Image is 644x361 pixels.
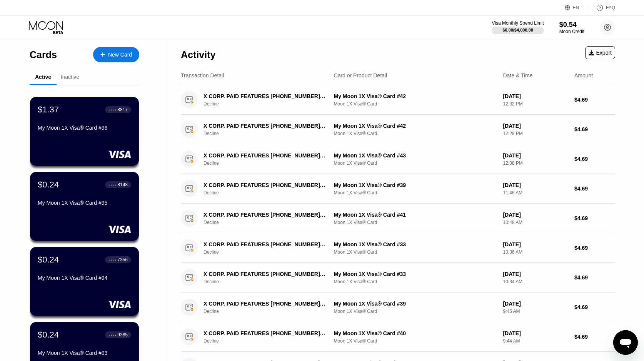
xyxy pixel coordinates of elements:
div: Decline [204,279,335,284]
div: My Moon 1X Visa® Card #42 [334,123,497,129]
div: $1.37● ● ● ●8817My Moon 1X Visa® Card #96 [30,97,139,166]
div: X CORP. PAID FEATURES [PHONE_NUMBER] USDeclineMy Moon 1X Visa® Card #39Moon 1X Visa® Card[DATE]11... [181,174,615,204]
div: $4.69 [574,245,615,251]
div: $0.54Moon Credit [559,21,584,34]
div: Moon Credit [559,29,584,34]
div: Cards [30,49,57,60]
div: My Moon 1X Visa® Card #95 [38,200,131,206]
div: $4.69 [574,334,615,340]
div: Inactive [61,74,79,80]
div: My Moon 1X Visa® Card #42 [334,93,497,99]
div: $0.00 / $4,000.00 [502,28,533,32]
div: X CORP. PAID FEATURES [PHONE_NUMBER] US [204,93,326,99]
div: Decline [204,131,335,136]
div: 12:29 PM [503,131,568,136]
div: My Moon 1X Visa® Card #93 [38,350,131,356]
div: $0.24● ● ● ●8148My Moon 1X Visa® Card #95 [30,172,139,241]
div: 11:46 AM [503,190,568,196]
div: My Moon 1X Visa® Card #96 [38,125,131,131]
div: [DATE] [503,271,568,277]
div: Transaction Detail [181,72,224,79]
div: X CORP. PAID FEATURES [PHONE_NUMBER] USDeclineMy Moon 1X Visa® Card #33Moon 1X Visa® Card[DATE]10... [181,233,615,263]
div: X CORP. PAID FEATURES [PHONE_NUMBER] US [204,212,326,218]
div: $0.24 [38,255,59,265]
div: [DATE] [503,152,568,159]
div: $4.69 [574,186,615,192]
div: Moon 1X Visa® Card [334,131,497,136]
div: Decline [204,338,335,344]
div: X CORP. PAID FEATURES [PHONE_NUMBER] USDeclineMy Moon 1X Visa® Card #39Moon 1X Visa® Card[DATE]9:... [181,292,615,322]
div: X CORP. PAID FEATURES [PHONE_NUMBER] US [204,330,326,336]
div: Decline [204,220,335,225]
div: Decline [204,160,335,166]
div: 9:44 AM [503,338,568,344]
div: [DATE] [503,123,568,129]
div: Visa Monthly Spend Limit$0.00/$4,000.00 [492,20,544,34]
div: EN [573,5,579,10]
div: $4.69 [574,156,615,162]
div: X CORP. PAID FEATURES [PHONE_NUMBER] USDeclineMy Moon 1X Visa® Card #42Moon 1X Visa® Card[DATE]12... [181,115,615,144]
div: FAQ [588,4,615,12]
div: [DATE] [503,93,568,99]
div: Decline [204,249,335,255]
div: My Moon 1X Visa® Card #33 [334,271,497,277]
div: $4.69 [574,304,615,310]
div: [DATE] [503,241,568,247]
div: Amount [574,72,593,79]
div: [DATE] [503,182,568,188]
div: [DATE] [503,330,568,336]
div: $0.54 [559,21,584,29]
div: Active [35,74,51,80]
div: 8148 [117,182,128,187]
div: 9385 [117,332,128,338]
div: $0.24 [38,330,59,340]
div: Moon 1X Visa® Card [334,160,497,166]
div: 10:48 AM [503,220,568,225]
div: Moon 1X Visa® Card [334,249,497,255]
div: [DATE] [503,212,568,218]
div: $0.24 [38,180,59,190]
div: New Card [93,47,139,62]
div: Moon 1X Visa® Card [334,101,497,107]
div: My Moon 1X Visa® Card #40 [334,330,497,336]
div: ● ● ● ● [108,259,116,261]
div: $4.69 [574,274,615,281]
div: Moon 1X Visa® Card [334,338,497,344]
div: [DATE] [503,301,568,307]
div: X CORP. PAID FEATURES [PHONE_NUMBER] US [204,123,326,129]
div: X CORP. PAID FEATURES [PHONE_NUMBER] US [204,182,326,188]
div: X CORP. PAID FEATURES [PHONE_NUMBER] US [204,241,326,247]
div: My Moon 1X Visa® Card #94 [38,275,131,281]
div: FAQ [606,5,615,10]
div: X CORP. PAID FEATURES [PHONE_NUMBER] US [204,271,326,277]
div: X CORP. PAID FEATURES [PHONE_NUMBER] US [204,152,326,159]
div: Moon 1X Visa® Card [334,190,497,196]
div: Card or Product Detail [334,72,387,79]
div: New Card [108,52,132,58]
div: 12:32 PM [503,101,568,107]
div: X CORP. PAID FEATURES [PHONE_NUMBER] USDeclineMy Moon 1X Visa® Card #40Moon 1X Visa® Card[DATE]9:... [181,322,615,352]
div: $4.69 [574,126,615,132]
div: X CORP. PAID FEATURES [PHONE_NUMBER] USDeclineMy Moon 1X Visa® Card #41Moon 1X Visa® Card[DATE]10... [181,204,615,233]
div: My Moon 1X Visa® Card #33 [334,241,497,247]
div: My Moon 1X Visa® Card #43 [334,152,497,159]
div: Export [585,46,615,59]
div: Decline [204,309,335,314]
div: X CORP. PAID FEATURES [PHONE_NUMBER] US [204,301,326,307]
div: Moon 1X Visa® Card [334,309,497,314]
div: X CORP. PAID FEATURES [PHONE_NUMBER] USDeclineMy Moon 1X Visa® Card #42Moon 1X Visa® Card[DATE]12... [181,85,615,115]
div: $0.24● ● ● ●7356My Moon 1X Visa® Card #94 [30,247,139,316]
div: Decline [204,190,335,196]
div: $1.37 [38,105,59,115]
div: Moon 1X Visa® Card [334,220,497,225]
iframe: Az üzenetküldési ablak megnyitására szolgáló gomb [613,330,638,355]
div: Date & Time [503,72,532,79]
div: $4.69 [574,97,615,103]
div: 10:36 AM [503,249,568,255]
div: Moon 1X Visa® Card [334,279,497,284]
div: My Moon 1X Visa® Card #41 [334,212,497,218]
div: ● ● ● ● [108,334,116,336]
div: My Moon 1X Visa® Card #39 [334,182,497,188]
